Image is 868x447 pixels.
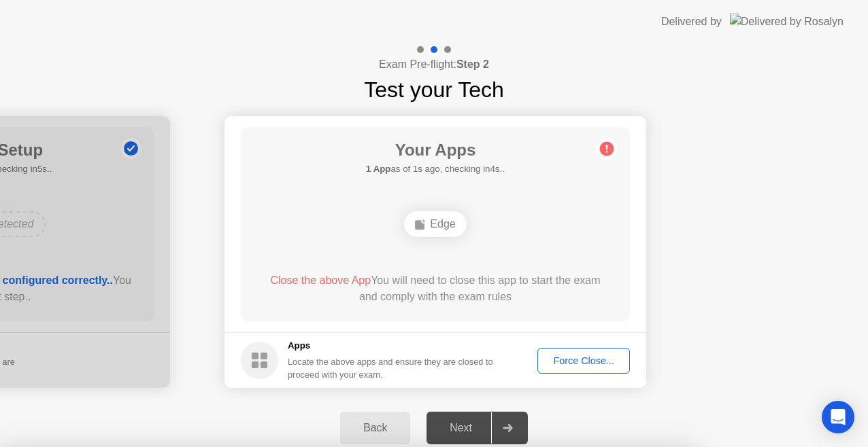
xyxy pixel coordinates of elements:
h5: Apps [288,339,494,353]
div: Edge [404,211,466,237]
h1: Your Apps [366,138,505,162]
div: Next [431,422,491,434]
div: Locate the above apps and ensure they are closed to proceed with your exam. [288,355,494,381]
div: Open Intercom Messenger [822,401,854,433]
h4: Exam Pre-flight: [379,56,489,73]
h5: as of 1s ago, checking in4s.. [366,162,505,176]
b: Step 2 [456,58,489,70]
div: Force Close... [542,355,625,366]
img: Delivered by Rosalyn [730,14,844,29]
div: Back [344,422,406,434]
b: 1 App [366,164,390,174]
span: Close the above App [270,274,371,286]
h1: Test your Tech [364,73,504,106]
div: You will need to close this app to start the exam and comply with the exam rules [261,272,611,305]
div: Delivered by [661,14,722,30]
